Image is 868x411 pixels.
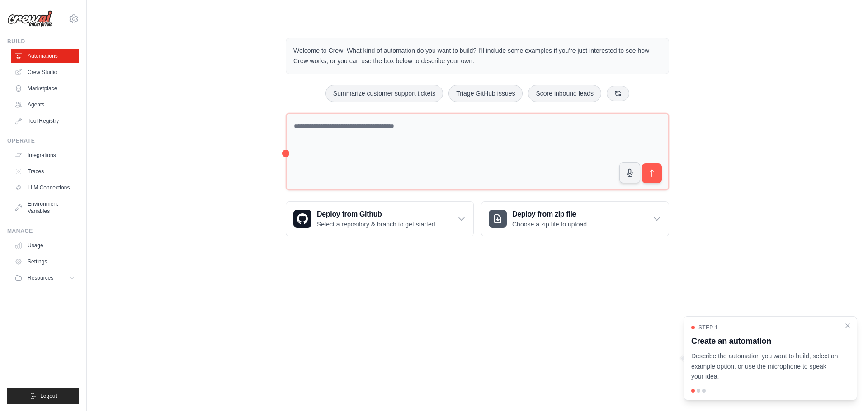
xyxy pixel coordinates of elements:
[317,220,437,229] p: Select a repository & branch to get started.
[40,393,57,400] span: Logout
[11,180,79,195] a: LLM Connections
[293,46,661,66] p: Welcome to Crew! What kind of automation do you want to build? I'll include some examples if you'...
[11,97,79,112] a: Agents
[317,209,437,220] h3: Deploy from Github
[11,81,79,96] a: Marketplace
[11,65,79,79] a: Crew Studio
[7,227,79,235] div: Manage
[11,49,79,63] a: Automations
[448,85,523,102] button: Triage GitHub issues
[691,335,839,347] h3: Create an automation
[11,271,79,285] button: Resources
[11,114,79,128] a: Tool Registry
[7,10,52,28] img: Logo
[11,238,79,253] a: Usage
[844,322,851,329] button: Close walkthrough
[11,197,79,218] a: Environment Variables
[512,209,589,220] h3: Deploy from zip file
[325,85,443,102] button: Summarize customer support tickets
[7,38,79,45] div: Build
[7,137,79,144] div: Operate
[11,164,79,179] a: Traces
[512,220,589,229] p: Choose a zip file to upload.
[11,148,79,162] a: Integrations
[698,324,718,331] span: Step 1
[691,351,839,382] p: Describe the automation you want to build, select an example option, or use the microphone to spe...
[7,388,79,404] button: Logout
[528,85,601,102] button: Score inbound leads
[11,254,79,269] a: Settings
[28,274,53,282] span: Resources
